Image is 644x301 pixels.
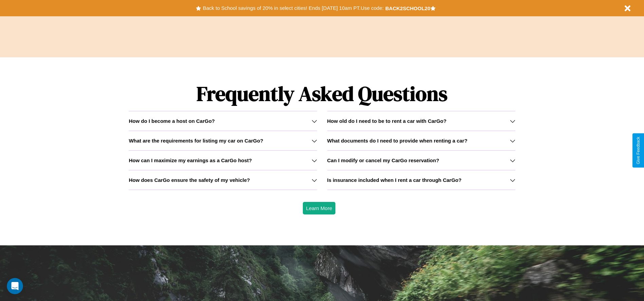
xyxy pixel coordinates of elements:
[327,177,462,183] h3: Is insurance included when I rent a car through CarGo?
[636,137,641,164] div: Give Feedback
[201,3,385,13] button: Back to School savings of 20% in select cities! Ends [DATE] 10am PT.Use code:
[327,138,467,144] h3: What documents do I need to provide when renting a car?
[129,138,263,144] h3: What are the requirements for listing my car on CarGo?
[7,278,23,294] iframe: Intercom live chat
[129,157,252,163] h3: How can I maximize my earnings as a CarGo host?
[385,5,430,11] b: BACK2SCHOOL20
[129,177,250,183] h3: How does CarGo ensure the safety of my vehicle?
[327,118,447,124] h3: How old do I need to be to rent a car with CarGo?
[129,118,215,124] h3: How do I become a host on CarGo?
[303,202,336,214] button: Learn More
[327,157,439,163] h3: Can I modify or cancel my CarGo reservation?
[129,76,515,111] h1: Frequently Asked Questions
